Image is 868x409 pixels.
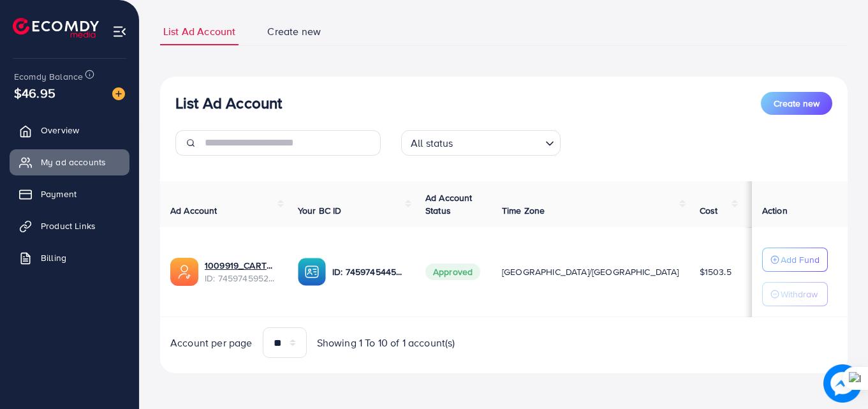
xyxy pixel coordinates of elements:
span: Overview [41,124,79,137]
span: ID: 7459745952178683920 [205,272,277,285]
img: image [823,364,862,403]
button: Withdraw [762,282,828,306]
div: Search for option [401,130,561,156]
p: Withdraw [781,286,818,302]
a: Payment [10,181,129,207]
div: <span class='underline'>1009919_CARTTT PKKKKK_1736857458563</span></br>7459745952178683920 [205,259,277,285]
span: [GEOGRAPHIC_DATA]/[GEOGRAPHIC_DATA] [502,265,679,278]
span: Ad Account [170,204,217,217]
p: Add Fund [781,252,820,267]
img: menu [112,24,127,39]
span: Billing [41,251,66,264]
span: Your BC ID [298,204,342,217]
span: My ad accounts [41,156,106,168]
span: Ecomdy Balance [14,70,83,83]
span: All status [408,134,456,152]
img: image [112,87,125,100]
span: List Ad Account [163,24,235,39]
span: Create new [774,97,820,110]
a: My ad accounts [10,149,129,175]
h3: List Ad Account [175,94,282,112]
span: Cost [700,204,718,217]
a: 1009919_CARTTT PKKKKK_1736857458563 [205,259,277,272]
span: Payment [41,188,77,200]
a: Overview [10,117,129,143]
button: Add Fund [762,248,828,272]
span: $46.95 [14,84,55,102]
span: $1503.5 [700,265,732,278]
span: Approved [425,264,480,280]
span: Time Zone [502,204,545,217]
input: Search for option [457,131,540,152]
a: Product Links [10,213,129,239]
span: Action [762,204,788,217]
img: ic-ads-acc.e4c84228.svg [170,258,198,286]
span: Product Links [41,219,96,232]
p: ID: 7459745445192073233 [332,264,405,279]
button: Create new [761,92,832,115]
span: Showing 1 To 10 of 1 account(s) [317,336,455,350]
img: logo [13,18,99,38]
span: Account per page [170,336,253,350]
span: Ad Account Status [425,191,473,217]
span: Create new [267,24,321,39]
img: ic-ba-acc.ded83a64.svg [298,258,326,286]
a: Billing [10,245,129,271]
